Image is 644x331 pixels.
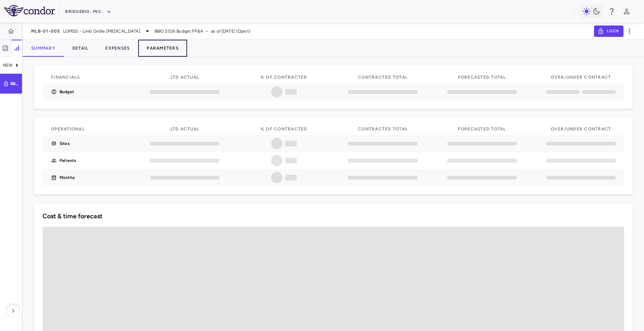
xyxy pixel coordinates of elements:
button: Expenses [97,40,138,57]
span: BBIO 2026 Budget FP&A [155,28,203,34]
span: • [206,28,208,34]
span: Forecasted Total [458,75,506,80]
span: Contracted Total [358,127,408,131]
span: Contracted Total [358,75,408,80]
button: BridgeBio, Inc. [65,6,111,17]
img: logo-full-SnFGN8VE.png [4,5,55,16]
span: Operational [51,127,85,131]
p: Sites [60,140,70,147]
p: Budget [60,89,74,95]
span: % of Contracted [261,127,307,131]
p: Months [60,174,75,181]
span: as of [DATE] (Open) [211,28,250,34]
span: Over/Under Contract [551,127,611,131]
button: Parameters [138,40,187,57]
span: Financials [51,75,80,80]
span: LTD Actual [170,127,200,131]
button: Detail [64,40,97,57]
span: Forecasted Total [458,127,506,131]
h6: Cost & time forecast [43,212,102,221]
p: Patients [60,157,76,164]
button: Summary [23,40,64,57]
span: % of Contracted [261,75,307,80]
p: NEW [3,62,13,68]
span: MLB-01-005 [31,28,60,34]
button: Lock [594,26,623,37]
span: Over/Under Contract [551,75,611,80]
span: LTD actual [170,75,200,80]
span: LGMD2i - Limb Girdle [MEDICAL_DATA] [63,28,140,34]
